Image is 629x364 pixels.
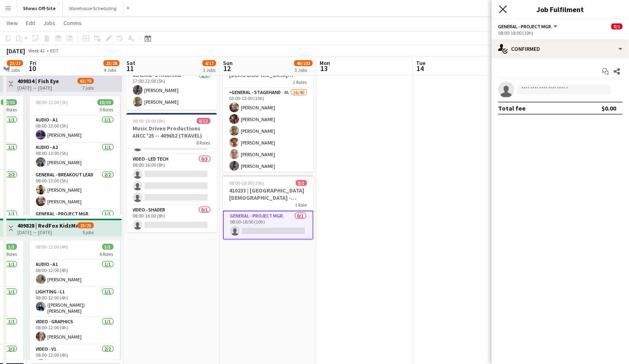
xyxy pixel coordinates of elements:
span: 23/28 [103,60,120,66]
app-card-role: General - Project Mgr.0/108:00-18:00 (10h) [223,211,313,240]
div: Confirmed [492,39,629,59]
span: 8 Roles [197,140,210,146]
span: 5/5 [102,244,114,250]
app-card-role: Lighting - L11/108:00-12:00 (4h)([PERSON_NAME]) [PERSON_NAME] [29,287,120,317]
a: Jobs [40,18,59,28]
div: 3 Jobs [295,67,312,73]
span: 08:00-18:00 (10h) [229,180,265,186]
span: 4/17 [202,60,216,66]
div: $0.00 [602,104,616,112]
h3: Music Driven Productions ANCC '25 -- 409652 (TRAVEL) [126,125,217,139]
span: Sat [126,59,135,67]
span: 13 [318,64,330,73]
span: 0/1 [296,180,307,186]
span: 0/12 [197,118,210,124]
span: 2 Roles [293,79,307,85]
div: [DATE] → [DATE] [17,229,78,235]
div: 08:00-18:00 (10h) [498,30,623,36]
app-job-card: 08:00-18:00 (10h)0/1410233 | [GEOGRAPHIC_DATA][DEMOGRAPHIC_DATA] - Frequency Camp FFA 20251 RoleG... [223,175,313,240]
span: Week 41 [27,48,47,54]
span: 5/5 [6,244,17,250]
app-card-role: Audio - A11/108:00-13:00 (5h)[PERSON_NAME] [29,115,120,143]
app-job-card: 08:00-12:00 (4h)5/54 RolesAudio - A11/108:00-12:00 (4h)[PERSON_NAME]Lighting - L11/108:00-12:00 (... [29,241,120,360]
span: 10/10 [1,99,17,105]
app-card-role: General - Project Mgr.1/1 [29,209,120,237]
span: Tue [416,59,425,67]
span: Fri [30,59,36,67]
div: Total fee [498,104,526,112]
app-job-card: 03:00-02:00 (23h) (Mon)27/80410170 | [GEOGRAPHIC_DATA][DEMOGRAPHIC_DATA] ACCESS 20252 RolesGenera... [223,52,313,172]
app-card-role: Video - Shader0/108:00-16:00 (8h) [126,205,217,233]
span: Comms [63,19,82,27]
app-card-role: Audio - A21/108:00-13:00 (5h)[PERSON_NAME] [29,143,120,170]
span: 46/103 [294,60,313,66]
span: 4 Roles [100,251,114,257]
span: 9 Roles [100,107,114,113]
app-job-card: 08:00-16:00 (8h)0/12Music Driven Productions ANCC '25 -- 409652 (TRAVEL)8 Roles Video - Jib Op0/1... [126,113,217,232]
span: 08:00-16:00 (8h) [133,118,166,124]
app-job-card: 08:00-13:00 (5h)10/109 RolesAudio - A11/108:00-13:00 (5h)[PERSON_NAME]Audio - A21/108:00-13:00 (5... [29,96,120,215]
span: 23/27 [7,60,23,66]
span: 11 [125,64,135,73]
span: 63/70 [78,78,94,84]
span: 9 Roles [3,107,17,113]
h3: 410233 | [GEOGRAPHIC_DATA][DEMOGRAPHIC_DATA] - Frequency Camp FFA 2025 [223,187,313,201]
h3: Job Fulfilment [492,4,629,15]
button: General - Project Mgr. [498,23,559,29]
a: View [3,18,21,28]
span: 08:00-12:00 (4h) [36,244,69,250]
span: 0/1 [611,23,623,29]
app-card-role: Audio - A11/108:00-12:00 (4h)[PERSON_NAME] [29,260,120,287]
span: Jobs [43,19,55,27]
app-card-role: Video - LED Tech0/308:00-16:00 (8h) [126,155,217,205]
app-card-role: General - Stagehand2/217:00-22:00 (5h)[PERSON_NAME][PERSON_NAME] [126,71,217,110]
a: Edit [23,18,38,28]
div: 7 jobs [82,84,94,91]
h3: 409828 | RedFox KidzMatter 2025 [17,222,78,229]
span: 12 [222,64,233,73]
div: 4 Jobs [104,67,119,73]
span: 10 [29,64,36,73]
div: 5 jobs [82,228,94,235]
span: 10/10 [97,99,114,105]
app-card-role: Video - Graphics1/108:00-12:00 (4h)[PERSON_NAME] [29,317,120,345]
span: 4 Roles [3,251,17,257]
div: [DATE] → [DATE] [17,85,59,91]
div: 3 Jobs [7,67,23,73]
span: General - Project Mgr. [498,23,552,29]
span: 23/25 [78,222,94,228]
h3: 409834 | Fish Eye [17,77,59,85]
span: 08:00-13:00 (5h) [36,99,69,105]
div: 3 Jobs [203,67,216,73]
button: Shows Off-Site [17,0,63,16]
a: Comms [60,18,85,28]
span: 1 Role [295,202,307,208]
div: [DATE] [6,47,25,55]
span: 14 [415,64,425,73]
span: View [6,19,18,27]
app-card-role: General - Breakout Lead2/208:00-13:00 (5h)[PERSON_NAME][PERSON_NAME] [29,170,120,209]
span: Mon [320,59,330,67]
span: Edit [26,19,35,27]
span: Sun [223,59,233,67]
button: Warehouse Scheduling [63,0,123,16]
div: EDT [50,48,59,54]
